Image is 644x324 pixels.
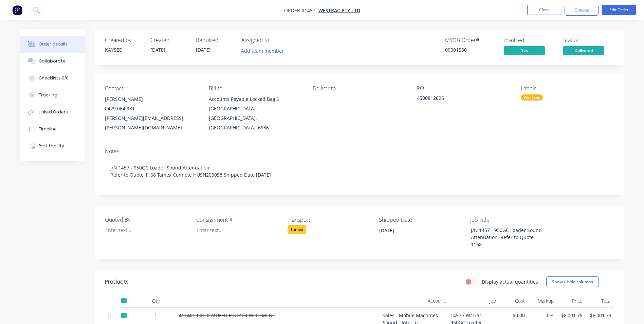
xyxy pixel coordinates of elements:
label: Transport [288,216,372,224]
div: J/N 1457 - 950GC Loader Sound Attenuation Refer to Quote 1168 Tamex Connote HUSH200058 Shipped Da... [105,157,614,185]
div: Markup [528,294,556,308]
span: $8,001.79 [559,312,583,319]
button: Show / Hide columns [546,276,599,287]
div: Price [556,294,585,308]
div: Required [196,37,233,43]
span: $0.00 [501,312,525,319]
div: KAYSEE [105,46,142,53]
div: Bill to [209,85,302,92]
div: J/N 1457 - 950GC Loader Sound Attenuation Refer to Quote 1168 [465,225,550,249]
div: 00001550 [445,46,496,53]
button: Profitability [20,138,85,155]
label: Display actual quantities [482,278,538,285]
input: Enter date [374,226,459,236]
div: [PERSON_NAME] [105,94,198,104]
button: Collaborate [20,53,85,70]
span: 411401-001-0-MUFFLER STACK WELDMENT [179,312,275,319]
div: [PERSON_NAME]0429 064 981[PERSON_NAME][EMAIL_ADDRESS][PERSON_NAME][DOMAIN_NAME] [105,94,198,132]
div: 4500812826 [417,94,502,104]
div: Linked Orders [39,109,68,115]
div: Contact [105,85,198,92]
div: Checklists 0/0 [39,75,69,81]
button: Add team member [237,46,287,55]
div: MYOB Order # [445,37,496,43]
button: Checklists 0/0 [20,70,85,87]
div: Total [585,294,614,308]
span: 0% [530,312,554,319]
label: Job Title [470,216,555,224]
div: Accounts Payable Locked Bag 9 [209,94,302,104]
div: Tamex [288,225,306,234]
button: Add team member [241,46,288,55]
label: Shipped Date [379,216,464,224]
span: [DATE] [150,47,165,53]
div: 0429 064 981 [105,104,198,113]
div: Status [563,37,614,43]
button: Edit Order [602,5,636,15]
span: Order #1457 - [284,7,318,14]
button: Close [527,5,561,15]
div: [GEOGRAPHIC_DATA], [GEOGRAPHIC_DATA], [GEOGRAPHIC_DATA], 6936 [209,104,302,132]
div: Account [380,294,448,308]
div: Job [448,294,499,308]
div: [PERSON_NAME][EMAIL_ADDRESS][PERSON_NAME][DOMAIN_NAME] [105,113,198,132]
button: Timeline [20,121,85,138]
button: Options [565,5,599,16]
a: WesTrac Pty Ltd [318,7,360,14]
button: Linked Orders [20,104,85,121]
div: Tracking [39,92,57,98]
div: Products [105,278,129,286]
div: Timeline [39,126,57,132]
button: Tracking [20,87,85,104]
label: Consignment # [196,216,281,224]
div: Created by [105,37,142,43]
div: Collaborate [39,58,66,64]
div: Assigned to [241,37,309,43]
div: Accounts Payable Locked Bag 9[GEOGRAPHIC_DATA], [GEOGRAPHIC_DATA], [GEOGRAPHIC_DATA], 6936 [209,94,302,132]
label: Quoted By [105,216,190,224]
img: Factory [12,5,22,15]
div: PO [417,85,510,92]
div: WesTrac [521,94,543,101]
div: Profitability [39,143,64,149]
span: [DATE] [196,47,211,53]
span: 1 [154,312,157,319]
span: $8,001.79 [588,312,611,319]
div: Invoiced [504,37,555,43]
div: Cost [499,294,528,308]
button: Delivered [563,46,604,56]
span: Delivered [563,46,604,55]
div: Notes [105,148,614,155]
div: Labels [521,85,614,92]
div: Qty [135,294,176,308]
div: Deliver to [313,85,406,92]
button: Order details [20,36,85,53]
div: Order details [39,41,68,47]
span: Yes [504,46,545,55]
div: Created [150,37,188,43]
